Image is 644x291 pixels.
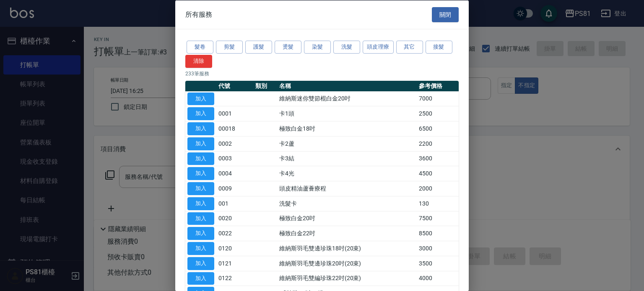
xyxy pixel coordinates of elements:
td: 0003 [216,151,253,166]
td: 2500 [417,106,459,121]
td: 維納斯迷你雙節棍白金20吋 [277,91,417,106]
td: 極致白金18吋 [277,121,417,136]
button: 加入 [187,137,214,150]
span: 所有服務 [185,10,212,18]
button: 加入 [187,92,214,105]
td: 0009 [216,181,253,196]
td: 維納斯羽毛雙邊珍珠18吋(20束) [277,241,417,256]
button: 洗髮 [333,41,360,54]
td: 0020 [216,211,253,226]
td: 0120 [216,241,253,256]
td: 7000 [417,91,459,106]
button: 加入 [187,107,214,120]
td: 極致白金22吋 [277,226,417,241]
button: 其它 [396,41,423,54]
button: 加入 [187,212,214,225]
button: 清除 [185,54,212,67]
button: 加入 [187,242,214,255]
td: 卡3結 [277,151,417,166]
td: 8500 [417,226,459,241]
button: 剪髮 [216,41,243,54]
button: 燙髮 [275,41,301,54]
button: 加入 [187,227,214,240]
button: 頭皮理療 [363,41,394,54]
td: 0121 [216,256,253,271]
td: 卡1頭 [277,106,417,121]
button: 染髮 [304,41,331,54]
p: 233 筆服務 [185,70,459,77]
td: 130 [417,196,459,211]
td: 4500 [417,166,459,181]
td: 卡4光 [277,166,417,181]
button: 加入 [187,182,214,195]
td: 卡2蘆 [277,136,417,151]
td: 0001 [216,106,253,121]
th: 類別 [253,80,278,91]
td: 極致白金20吋 [277,211,417,226]
td: 3600 [417,151,459,166]
button: 加入 [187,272,214,285]
td: 4000 [417,271,459,286]
td: 7500 [417,211,459,226]
button: 接髮 [426,41,452,54]
td: 頭皮精油蘆薈療程 [277,181,417,196]
td: 2200 [417,136,459,151]
th: 名稱 [277,80,417,91]
th: 代號 [216,80,253,91]
td: 維納斯羽毛雙編珍珠22吋(20束) [277,271,417,286]
td: 洗髮卡 [277,196,417,211]
td: 3500 [417,256,459,271]
td: 0004 [216,166,253,181]
button: 關閉 [432,7,459,22]
td: 0002 [216,136,253,151]
td: 00018 [216,121,253,136]
th: 參考價格 [417,80,459,91]
button: 加入 [187,152,214,165]
td: 3000 [417,241,459,256]
button: 加入 [187,122,214,135]
button: 加入 [187,197,214,210]
button: 護髮 [245,41,272,54]
button: 加入 [187,257,214,270]
td: 6500 [417,121,459,136]
button: 加入 [187,167,214,180]
td: 001 [216,196,253,211]
td: 維納斯羽毛雙邊珍珠20吋(20束) [277,256,417,271]
td: 0022 [216,226,253,241]
button: 髮卷 [187,41,213,54]
td: 0122 [216,271,253,286]
td: 2000 [417,181,459,196]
